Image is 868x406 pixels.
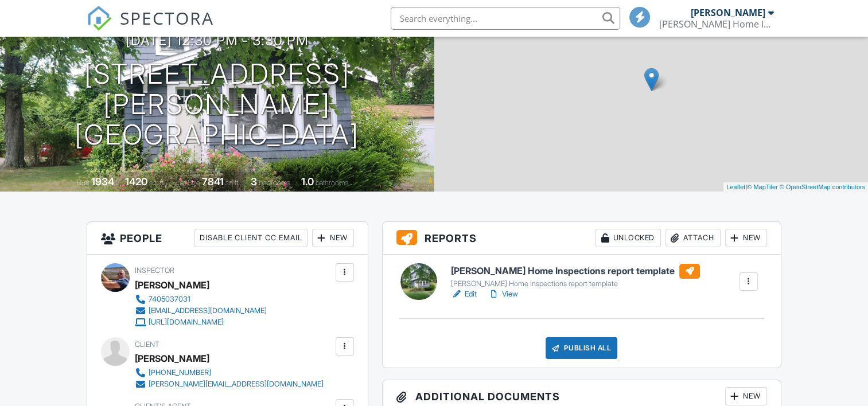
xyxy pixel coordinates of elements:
[251,175,257,188] div: 3
[451,279,700,288] div: [PERSON_NAME] Home Inspections report template
[87,222,367,255] h3: People
[91,175,114,188] div: 1934
[120,6,214,30] span: SPECTORA
[225,178,240,187] span: sq.ft.
[135,340,159,349] span: Client
[546,337,617,359] div: Publish All
[125,175,147,188] div: 1420
[18,59,416,150] h1: [STREET_ADDRESS][PERSON_NAME] [GEOGRAPHIC_DATA]
[87,6,112,31] img: The Best Home Inspection Software - Spectora
[176,178,200,187] span: Lot Size
[383,222,781,255] h3: Reports
[149,380,324,389] div: [PERSON_NAME][EMAIL_ADDRESS][DOMAIN_NAME]
[659,18,774,30] div: Stewart Home Inspections LLC
[135,317,267,328] a: [URL][DOMAIN_NAME]
[665,229,721,247] div: Attach
[135,350,209,367] div: [PERSON_NAME]
[301,175,314,188] div: 1.0
[135,266,174,275] span: Inspector
[723,182,868,192] div: |
[780,184,865,190] a: © OpenStreetMap contributors
[77,178,89,187] span: Built
[135,305,267,317] a: [EMAIL_ADDRESS][DOMAIN_NAME]
[691,7,765,18] div: [PERSON_NAME]
[87,15,214,40] a: SPECTORA
[316,178,348,187] span: bathrooms
[194,229,308,247] div: Disable Client CC Email
[391,7,620,30] input: Search everything...
[135,276,209,294] div: [PERSON_NAME]
[126,33,309,48] h3: [DATE] 12:30 pm - 3:30 pm
[149,306,267,315] div: [EMAIL_ADDRESS][DOMAIN_NAME]
[451,288,477,300] a: Edit
[725,229,767,247] div: New
[149,178,165,187] span: sq. ft.
[488,288,518,300] a: View
[451,264,700,279] h6: [PERSON_NAME] Home Inspections report template
[202,175,224,188] div: 7841
[451,264,700,289] a: [PERSON_NAME] Home Inspections report template [PERSON_NAME] Home Inspections report template
[149,318,224,327] div: [URL][DOMAIN_NAME]
[149,368,211,377] div: [PHONE_NUMBER]
[135,367,324,378] a: [PHONE_NUMBER]
[135,378,324,390] a: [PERSON_NAME][EMAIL_ADDRESS][DOMAIN_NAME]
[135,294,267,305] a: 7405037031
[725,387,767,405] div: New
[312,229,354,247] div: New
[595,229,661,247] div: Unlocked
[149,295,190,304] div: 7405037031
[726,184,745,190] a: Leaflet
[747,184,778,190] a: © MapTiler
[259,178,290,187] span: bedrooms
